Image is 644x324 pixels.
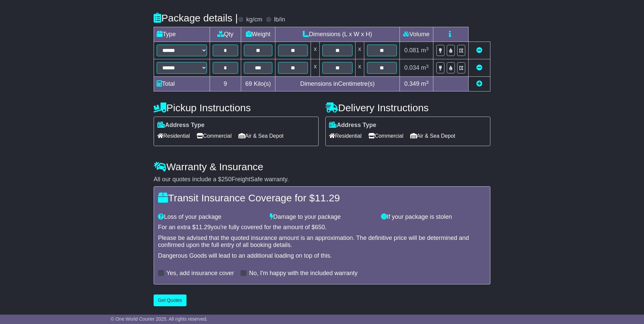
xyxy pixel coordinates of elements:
h4: Transit Insurance Coverage for $ [158,192,486,203]
sup: 3 [426,80,429,85]
div: Dangerous Goods will lead to an additional loading on top of this. [158,252,486,260]
td: Dimensions in Centimetre(s) [275,77,400,91]
span: 0.034 [404,64,419,71]
h4: Pickup Instructions [154,102,319,113]
label: Yes, add insurance cover [166,270,234,277]
span: Air & Sea Depot [238,131,284,141]
td: Qty [210,27,241,42]
div: Damage to your package [266,213,378,221]
td: Dimensions (L x W x H) [275,27,400,42]
div: If your package is stolen [378,213,489,221]
span: Commercial [197,131,231,141]
a: Remove this item [476,64,482,71]
a: Add new item [476,80,482,87]
span: 0.081 [404,47,419,54]
td: x [355,59,364,77]
td: 9 [210,77,241,91]
a: Remove this item [476,47,482,54]
img: tab_keywords_by_traffic_grey.svg [68,39,73,44]
img: logo_orange.svg [11,11,16,16]
div: All our quotes include a $ FreightSafe warranty. [154,176,490,183]
span: Residential [329,131,362,141]
label: kg/cm [246,16,262,23]
td: Kilo(s) [241,77,275,91]
img: tab_domain_overview_orange.svg [19,39,25,44]
img: website_grey.svg [11,17,16,23]
div: For an extra $ you're fully covered for the amount of $ . [158,224,486,231]
button: Get Quotes [154,295,186,306]
td: Total [154,77,210,91]
div: Please be advised that the quoted insurance amount is an approximation. The definitive price will... [158,235,486,249]
span: Residential [157,131,190,141]
h4: Package details | [154,12,238,23]
span: 69 [245,80,252,87]
label: Address Type [157,122,205,129]
label: Address Type [329,122,376,129]
span: Commercial [368,131,403,141]
span: m [421,64,429,71]
sup: 3 [426,46,429,51]
td: x [355,42,364,59]
td: Volume [399,27,433,42]
sup: 3 [426,64,429,69]
td: Type [154,27,210,42]
span: 650 [315,224,325,231]
span: m [421,80,429,87]
h4: Delivery Instructions [325,102,490,113]
div: Domain Overview [27,40,60,44]
span: Air & Sea Depot [410,131,455,141]
span: m [421,47,429,54]
td: Weight [241,27,275,42]
span: 250 [221,176,231,183]
div: v 4.0.25 [19,11,33,16]
div: Loss of your package [155,213,266,221]
td: x [311,42,320,59]
label: lb/in [274,16,285,23]
span: 11.29 [315,192,340,203]
span: © One World Courier 2025. All rights reserved. [111,316,208,322]
label: No, I'm happy with the included warranty [249,270,358,277]
div: Keywords by Traffic [75,40,111,44]
td: x [311,59,320,77]
h4: Warranty & Insurance [154,161,490,172]
div: Domain: [DOMAIN_NAME] [17,17,74,23]
span: 11.29 [196,224,211,231]
span: 0.349 [404,80,419,87]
